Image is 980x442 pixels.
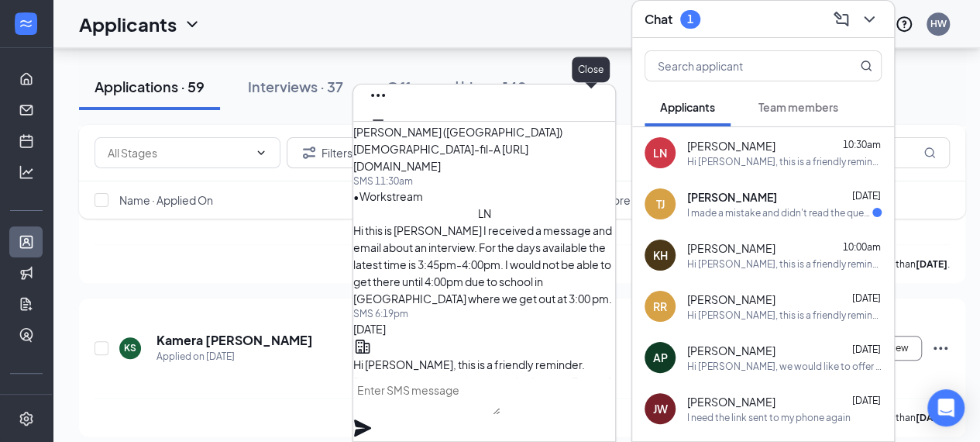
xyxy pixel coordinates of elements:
svg: Ellipses [931,339,950,357]
svg: Company [353,337,372,356]
span: [DATE] [852,190,881,202]
svg: ChevronDown [860,10,879,29]
div: JW [653,401,668,416]
div: I need the link sent to my phone again [687,411,851,424]
div: Open Intercom Messenger [927,389,965,426]
div: TJ [656,196,665,212]
span: Name · Applied On [119,192,213,208]
span: 10:00am [843,241,881,253]
svg: ComposeMessage [832,10,851,29]
div: LN [478,205,491,222]
div: SMS 11:30am [353,174,615,188]
div: Applied on [DATE] [156,349,313,364]
svg: MagnifyingGlass [923,147,936,159]
span: [PERSON_NAME] [687,292,775,307]
button: ChevronDown [857,7,882,32]
div: Interviews · 37 [248,77,343,96]
div: RR [653,299,667,314]
svg: Settings [19,411,34,426]
div: Hi [PERSON_NAME], we would like to offer you a part-time [DEMOGRAPHIC_DATA] position with us at [... [687,360,882,373]
span: Applicants [660,100,715,114]
div: I made a mistake and didn't read the question I am over 18 not younger sorry [687,206,872,219]
svg: Filter [300,143,318,162]
svg: MagnifyingGlass [860,60,872,72]
div: KH [653,247,668,263]
b: [DATE] [916,412,947,423]
span: [PERSON_NAME] [687,138,775,154]
div: Hi [PERSON_NAME], this is a friendly reminder. Your interview with [DEMOGRAPHIC_DATA]-fil-A for F... [687,257,882,271]
span: 10:30am [843,139,881,150]
b: [DATE] [916,258,947,270]
div: Offers and hires · 148 [387,77,526,96]
span: [PERSON_NAME] [687,394,775,409]
input: Search applicant [645,51,829,81]
span: • Workstream [353,189,423,203]
button: Ellipses [366,83,390,108]
div: SMS 6:19pm [353,307,615,320]
span: Team members [758,100,838,114]
div: AP [653,350,668,365]
div: HW [930,17,947,30]
button: ComposeMessage [829,7,854,32]
span: [DATE] [852,292,881,304]
button: Minimize [366,108,390,133]
div: KS [124,341,136,354]
span: [PERSON_NAME] [687,343,775,358]
div: Hi [PERSON_NAME], this is a friendly reminder. Please select an interview time slot for your Fron... [687,155,882,168]
span: [DATE] [852,395,881,406]
div: Applications · 59 [95,77,205,96]
span: [PERSON_NAME] [687,240,775,256]
div: LN [653,145,667,161]
div: Close [572,57,610,82]
span: [DATE] [852,344,881,355]
h3: Chat [645,11,672,28]
div: Hi [PERSON_NAME], this is a friendly reminder. Your interview with [DEMOGRAPHIC_DATA]-fil-A for P... [687,309,882,322]
svg: QuestionInfo [895,15,913,33]
h1: Applicants [79,11,177,37]
svg: WorkstreamLogo [18,16,33,31]
svg: Analysis [19,164,34,180]
svg: ChevronDown [183,15,201,33]
input: All Stages [108,144,249,161]
div: 1 [687,12,693,26]
span: [DATE] [353,322,386,336]
button: Filter Filters [287,137,366,168]
svg: Plane [353,419,372,437]
h5: Kamera [PERSON_NAME] [156,332,313,349]
svg: Ellipses [369,86,387,105]
span: [PERSON_NAME] [687,189,777,205]
svg: ChevronDown [255,147,267,159]
span: Hi this is [PERSON_NAME] I received a message and email about an interview. For the days availabl... [353,223,612,306]
svg: Minimize [369,111,387,129]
